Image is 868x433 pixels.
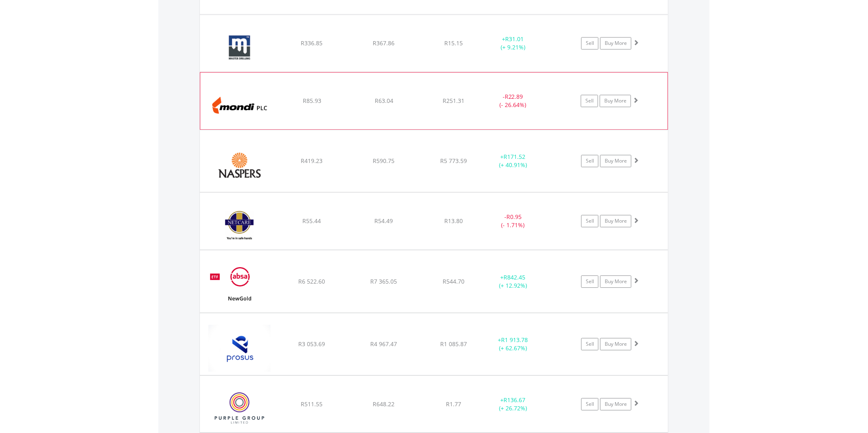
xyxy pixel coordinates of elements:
span: R367.86 [373,39,395,47]
span: R842.45 [504,273,526,281]
a: Buy More [600,398,631,410]
span: R13.80 [444,217,463,225]
span: R336.85 [301,39,323,47]
span: R1 085.87 [440,340,467,348]
span: R544.70 [443,277,464,285]
a: Buy More [600,215,631,227]
a: Buy More [600,338,631,350]
span: R3 053.69 [298,340,325,348]
div: + (+ 40.91%) [482,153,544,169]
span: R31.01 [506,35,524,43]
div: + (+ 26.72%) [482,396,544,412]
span: R5 773.59 [440,157,467,165]
span: R1.77 [446,400,461,408]
a: Sell [581,155,599,167]
img: EQU.ZA.MDI.png [204,25,275,70]
img: EQU.ZA.NPN.png [204,140,275,190]
span: R171.52 [504,153,526,161]
div: + (+ 12.92%) [482,273,544,290]
span: R54.49 [375,217,393,225]
span: R85.93 [303,97,321,105]
span: R648.22 [373,400,395,408]
span: R136.67 [504,396,526,404]
div: - (- 1.71%) [482,213,544,229]
span: R419.23 [301,157,323,165]
span: R7 365.05 [371,277,397,285]
img: EQU.ZA.PRX.png [204,324,275,373]
img: EQU.ZA.PPE.png [204,386,275,430]
div: + (+ 62.67%) [482,336,544,352]
span: R63.04 [375,97,393,105]
span: R0.95 [506,213,522,221]
div: + (+ 9.21%) [482,35,544,51]
span: R55.44 [302,217,321,225]
a: Sell [581,398,599,410]
span: R6 522.60 [298,277,325,285]
a: Sell [581,95,598,107]
a: Sell [581,215,599,227]
a: Sell [581,338,599,350]
div: - (- 26.64%) [482,93,544,109]
img: EQU.ZA.GLD.png [204,261,275,310]
span: R590.75 [373,157,395,165]
span: R4 967.47 [371,340,397,348]
a: Buy More [600,275,631,288]
span: R511.55 [301,400,323,408]
img: EQU.ZA.NTC.png [204,203,275,247]
a: Sell [581,275,599,288]
a: Buy More [600,37,631,49]
a: Buy More [600,155,631,167]
img: EQU.ZA.MNP.png [204,83,275,127]
span: R15.15 [444,39,463,47]
a: Sell [581,37,599,49]
span: R1 913.78 [501,336,528,344]
span: R22.89 [505,93,523,100]
span: R251.31 [443,97,464,105]
a: Buy More [600,95,631,107]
